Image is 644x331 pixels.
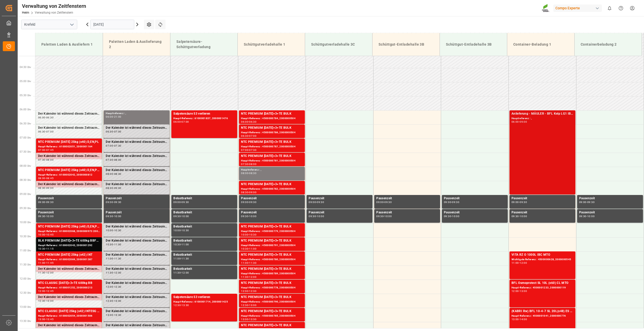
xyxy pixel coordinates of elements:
[46,130,53,133] div: 07:00
[241,135,248,137] div: 06:30
[90,20,134,29] input: TT-MM-JJJJ
[181,215,189,217] div: 10:00
[45,234,46,236] div: -
[106,252,167,257] div: Der Kalender ist während dieses Zeitraums gesperrt.
[173,210,235,215] div: Belastbarkeit
[106,187,113,189] div: 08:30
[248,262,249,264] div: -
[309,210,370,215] div: Pausenzeit
[114,272,121,274] div: 12:00
[114,286,121,288] div: 12:30
[519,290,520,292] div: -
[248,276,249,278] div: -
[106,286,113,288] div: 12:00
[46,201,53,203] div: 09:30
[316,215,317,217] div: -
[20,291,31,294] span: 12:30 Uhr
[241,159,303,163] div: Haupt-Referenz : 4500000781, 2000000504
[20,263,31,266] span: 11:30 Uhr
[113,243,114,246] div: -
[114,145,121,147] div: 07:30
[512,111,573,116] div: Anlieferung - MÄULER - BFL Kelp LG1 IBC 1000L (KRE) (Algenextrakt)
[38,290,45,292] div: 12:00
[38,215,45,217] div: 09:30
[579,196,641,201] div: Pausenzeit
[241,224,303,229] div: NTC PREMIUM [DATE]+3+TE BULK
[114,116,121,118] div: 21:00
[587,201,595,203] div: 09:30
[249,276,256,278] div: 12:00
[113,145,114,147] div: -
[38,229,100,234] div: Haupt-Referenz : 6100002068, 2000000973 2000000960; 2000000973
[113,116,114,118] div: -
[113,229,114,231] div: -
[20,150,31,153] span: 07:30 Uhr
[241,182,303,187] div: NTC PREMIUM [DATE]+3+TE BULK
[173,224,235,229] div: Belastbarkeit
[181,229,189,231] div: 10:30
[38,130,45,133] div: 06:30
[444,201,451,203] div: 09:00
[249,290,256,292] div: 12:30
[542,4,550,13] img: Screenshot%202023-09-29%20at%2010.02.21.png_1712312052.png
[173,257,181,260] div: 11:00
[317,201,324,203] div: 09:30
[20,207,31,210] span: 09:30 Uhr
[20,122,31,125] span: 06:30 Uhr
[579,40,638,49] div: Containerbeladung 2
[20,221,31,224] span: 10:00 Uhr
[512,201,519,203] div: 09:00
[309,215,316,217] div: 09:30
[106,201,113,203] div: 09:00
[106,300,113,302] div: 12:30
[20,193,31,195] span: 09:00 Uhr
[106,238,167,243] div: Der Kalender ist während dieses Zeitraums gesperrt.
[512,286,573,290] div: Haupt-Referenz : 4500001233, 2000000119
[241,281,303,286] div: NTC PREMIUM [DATE]+3+TE BULK
[249,215,256,217] div: 10:00
[22,11,29,14] a: Heim
[181,272,181,274] div: -
[248,191,249,193] div: -
[520,262,527,264] div: 12:00
[38,145,100,149] div: Haupt-Referenz : 6100002051, 2000001164
[512,121,519,123] div: 06:00
[38,243,100,248] div: Haupt-Referenz : 6100002043, 2000001292
[579,210,641,215] div: Pausenzeit
[114,173,121,175] div: 08:30
[181,243,181,246] div: -
[114,187,121,189] div: 09:00
[248,248,249,250] div: -
[241,187,303,191] div: Haupt-Referenz : 4500000782, 2000000504
[68,21,75,28] button: Menü öffnen
[249,172,256,174] div: 08:30
[587,215,595,217] div: 10:00
[604,3,615,14] button: 0 neue Benachrichtigungen anzeigen
[38,210,100,215] div: Pausenzeit
[20,235,31,238] span: 10:30 Uhr
[46,159,53,161] div: 08:00
[38,182,100,187] div: Der Kalender ist während dieses Zeitraums gesperrt.
[38,238,100,243] div: BLK PREMIUM [DATE]+3+TE 600kg BBFLO T PERM [DATE] 25kg (x40) INTBLK PREMIUM [DATE] 25kg(x40)D,EN,...
[384,201,384,203] div: -
[181,257,181,260] div: -
[249,149,256,151] div: 07:30
[45,187,46,189] div: -
[512,262,519,264] div: 11:00
[45,248,46,250] div: -
[106,159,113,161] div: 07:30
[106,154,167,159] div: Der Kalender ist während dieses Zeitraums gesperrt.
[249,121,256,123] div: 06:30
[20,179,31,181] span: 08:30 Uhr
[384,201,392,203] div: 09:30
[444,196,506,201] div: Pausenzeit
[309,196,370,201] div: Pausenzeit
[38,140,100,145] div: NTC PREMIUM [DATE] 25kg (x40) D,EN,PL
[38,116,45,119] div: 06:00
[107,37,166,52] div: Paletten Laden & Auslieferung 2
[241,163,248,165] div: 07:30
[106,173,113,175] div: 08:00
[46,262,53,264] div: 11:45
[520,215,527,217] div: 10:00
[45,159,46,161] div: -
